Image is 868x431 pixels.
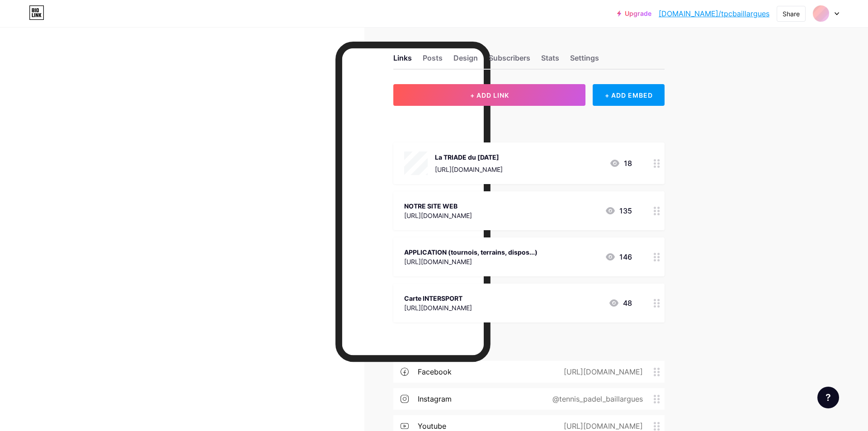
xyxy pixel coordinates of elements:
[470,91,509,99] span: + ADD LINK
[435,165,503,174] div: [URL][DOMAIN_NAME]
[489,52,530,69] div: Subscribers
[404,294,472,303] div: Carte INTERSPORT
[393,84,585,106] button: + ADD LINK
[617,10,651,17] a: Upgrade
[549,366,654,377] div: [URL][DOMAIN_NAME]
[435,152,503,162] div: La TRIADE du [DATE]
[659,8,769,19] a: [DOMAIN_NAME]/tpcbaillargues
[418,393,452,404] div: instagram
[609,298,632,308] div: 48
[404,303,472,313] div: [URL][DOMAIN_NAME]
[404,201,472,211] div: NOTRE SITE WEB
[609,158,632,169] div: 18
[605,251,632,262] div: 146
[783,9,800,19] div: Share
[423,52,443,69] div: Posts
[605,205,632,216] div: 135
[393,52,412,69] div: Links
[404,211,472,220] div: [URL][DOMAIN_NAME]
[453,52,478,69] div: Design
[393,344,665,354] div: SOCIALS
[570,52,599,69] div: Settings
[593,84,665,106] div: + ADD EMBED
[404,257,538,266] div: [URL][DOMAIN_NAME]
[404,247,538,257] div: APPLICATION (tournois, terrains, dispos...)
[541,52,559,69] div: Stats
[418,366,452,377] div: facebook
[538,393,654,404] div: @tennis_padel_baillargues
